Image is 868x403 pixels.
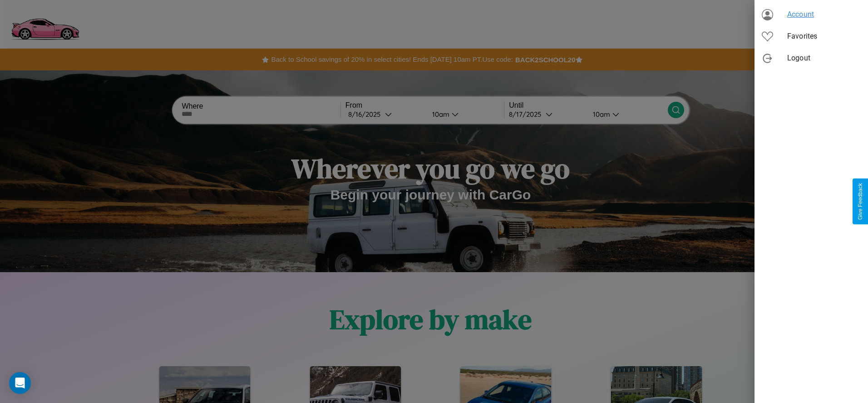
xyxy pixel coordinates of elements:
[787,31,861,42] span: Favorites
[787,53,861,64] span: Logout
[755,47,868,69] div: Logout
[857,183,863,220] div: Give Feedback
[755,25,868,47] div: Favorites
[755,4,868,25] div: Account
[787,9,861,20] span: Account
[9,372,31,394] div: Open Intercom Messenger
